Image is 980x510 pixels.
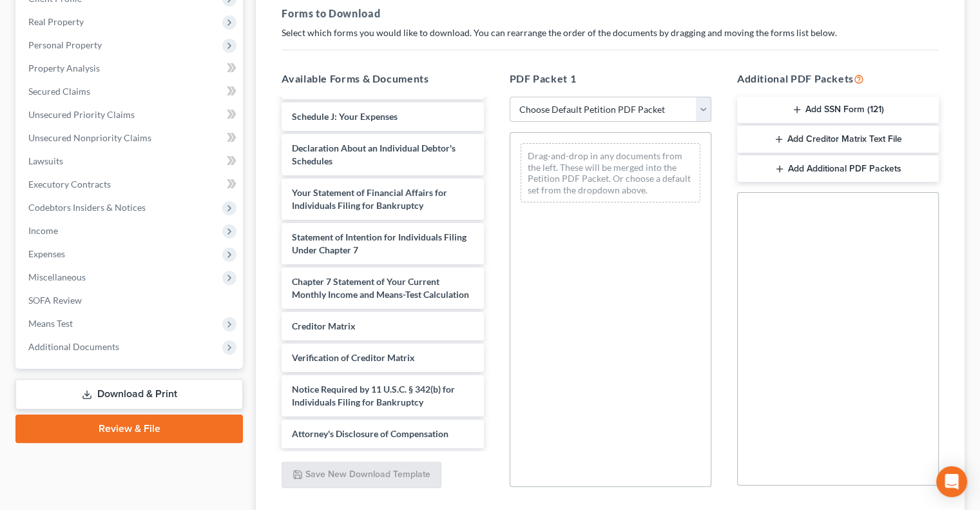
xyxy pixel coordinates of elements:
a: Secured Claims [18,80,243,103]
a: SOFA Review [18,289,243,312]
span: Attorney's Disclosure of Compensation [292,428,448,439]
a: Executory Contracts [18,173,243,196]
a: Property Analysis [18,57,243,80]
span: Personal Property [28,39,102,50]
a: Lawsuits [18,150,243,173]
a: Download & Print [15,379,243,409]
span: Real Property [28,16,84,27]
button: Add Additional PDF Packets [737,155,939,182]
span: Miscellaneous [28,271,86,282]
div: Drag-and-drop in any documents from the left. These will be merged into the Petition PDF Packet. ... [521,143,700,202]
span: Unsecured Nonpriority Claims [28,132,151,143]
div: Open Intercom Messenger [936,466,967,497]
h5: Additional PDF Packets [737,71,939,86]
span: Creditor Matrix [292,320,356,331]
h5: PDF Packet 1 [510,71,711,86]
p: Select which forms you would like to download. You can rearrange the order of the documents by dr... [282,26,939,39]
button: Add SSN Form (121) [737,97,939,124]
span: Expenses [28,248,65,259]
a: Unsecured Priority Claims [18,103,243,126]
span: Your Statement of Financial Affairs for Individuals Filing for Bankruptcy [292,187,447,211]
span: Secured Claims [28,86,90,97]
span: Property Analysis [28,63,100,74]
button: Save New Download Template [282,462,441,489]
h5: Forms to Download [282,6,939,21]
span: Codebtors Insiders & Notices [28,202,146,213]
span: Additional Documents [28,341,119,352]
span: Verification of Creditor Matrix [292,352,415,363]
span: Schedule J: Your Expenses [292,111,398,122]
span: Income [28,225,58,236]
h5: Available Forms & Documents [282,71,483,86]
span: Unsecured Priority Claims [28,109,135,120]
span: Means Test [28,318,73,329]
span: Chapter 7 Statement of Your Current Monthly Income and Means-Test Calculation [292,276,469,300]
span: Notice Required by 11 U.S.C. § 342(b) for Individuals Filing for Bankruptcy [292,384,455,407]
span: Statement of Intention for Individuals Filing Under Chapter 7 [292,231,466,255]
a: Review & File [15,415,243,443]
span: Lawsuits [28,155,63,166]
span: Declaration About an Individual Debtor's Schedules [292,142,456,166]
a: Unsecured Nonpriority Claims [18,126,243,150]
button: Add Creditor Matrix Text File [737,126,939,153]
span: Executory Contracts [28,179,111,190]
span: SOFA Review [28,295,82,306]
